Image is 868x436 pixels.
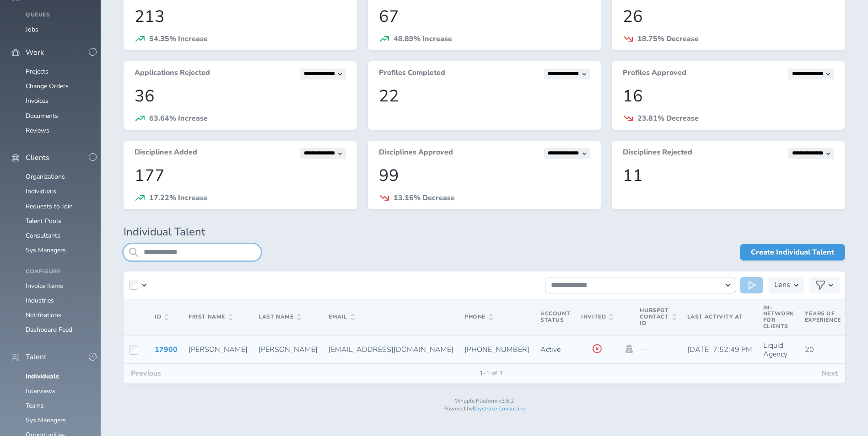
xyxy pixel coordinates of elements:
p: Powered by [124,406,845,412]
span: 18.75% Decrease [637,34,699,44]
h3: Disciplines Approved [379,148,453,159]
span: Clients [26,154,49,162]
h1: Individual Talent [124,226,845,239]
span: Account Status [540,310,570,324]
a: Reviews [26,126,49,135]
span: Years of Experience [805,311,848,324]
a: Sys Managers [26,416,66,425]
span: ID [155,314,168,320]
a: Projects [26,67,49,76]
span: [PERSON_NAME] [189,345,248,355]
h3: Profiles Approved [623,69,686,80]
a: Dashboard Feed [26,325,72,334]
span: [PERSON_NAME] [259,345,318,355]
a: 17900 [155,345,178,355]
span: 1-1 of 1 [472,370,510,377]
span: 20 [805,345,814,355]
a: Keystroke Consulting [473,405,526,412]
span: [DATE] 7:52:49 PM [687,345,752,355]
h4: Configure [26,269,90,275]
p: 22 [379,87,590,106]
p: 11 [623,166,834,185]
a: Talent Pools [26,217,61,225]
p: — [640,346,676,354]
a: Documents [26,112,58,120]
button: Previous [124,364,168,383]
p: 177 [135,166,346,185]
button: Next [814,364,845,383]
span: Work [26,48,44,57]
span: Hubspot Contact Id [640,308,676,326]
button: Lens [769,277,804,293]
span: 23.81% Decrease [637,113,699,123]
span: 17.22% Increase [149,193,208,203]
span: Invited [581,314,613,320]
h3: Lens [774,277,790,293]
p: 99 [379,166,590,185]
span: 13.16% Decrease [394,193,455,203]
a: Invoices [26,96,49,105]
h3: Disciplines Rejected [623,148,692,159]
span: Liquid Agency [763,340,787,359]
p: 16 [623,87,834,106]
a: Invoice Items [26,282,63,290]
span: Last Activity At [687,313,743,320]
a: Interviews [26,387,55,395]
a: Individuals [26,187,56,196]
a: Consultants [26,231,60,240]
p: 67 [379,7,590,26]
a: Individuals [26,372,59,381]
a: Requests to Join [26,202,73,211]
p: 36 [135,87,346,106]
a: Sys Managers [26,246,66,255]
span: Active [540,345,561,355]
a: Create Individual Talent [740,244,845,261]
a: Change Orders [26,82,69,90]
span: [EMAIL_ADDRESS][DOMAIN_NAME] [329,345,453,355]
span: 48.89% Increase [394,34,452,44]
span: Email [329,314,355,320]
span: 54.35% Increase [149,34,208,44]
span: First Name [189,314,232,320]
span: Talent [26,353,47,361]
span: In-Network for Clients [763,304,794,330]
h3: Disciplines Added [135,148,197,159]
a: Teams [26,401,44,410]
h3: Profiles Completed [379,69,445,80]
p: Wripple Platform v3.6.2 [124,398,845,404]
button: - [89,48,97,56]
span: [PHONE_NUMBER] [464,345,529,355]
a: Organizations [26,172,65,181]
h3: Applications Rejected [135,69,210,80]
a: Impersonate [624,345,634,353]
span: Phone [464,314,493,320]
p: 26 [623,7,834,26]
button: - [89,353,97,361]
a: Industries [26,296,54,305]
p: 213 [135,7,346,26]
span: Last Name [259,314,301,320]
span: 63.64% Increase [149,113,208,123]
h4: Queues [26,12,90,18]
button: Run Action [740,277,763,293]
a: Notifications [26,311,61,319]
button: - [89,153,97,161]
a: Jobs [26,25,38,34]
